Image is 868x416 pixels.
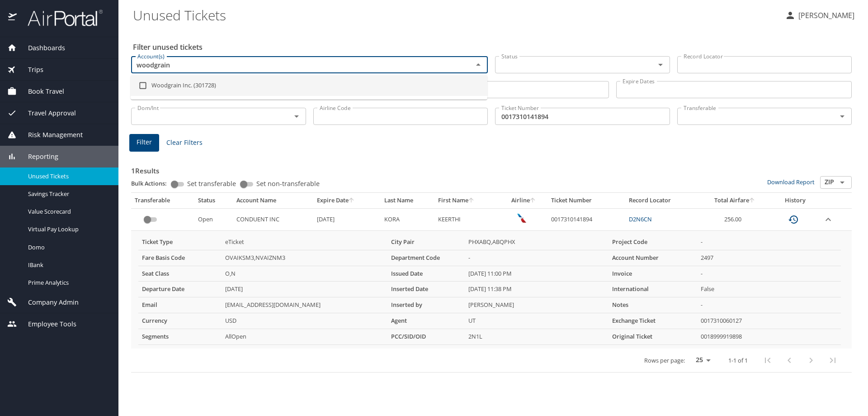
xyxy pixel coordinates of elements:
td: KORA [381,208,434,230]
p: 1-1 of 1 [728,358,748,363]
th: Last Name [381,193,434,208]
td: [DATE] [313,208,381,230]
th: Status [194,193,233,208]
div: Transferable [135,196,191,205]
button: Filter [129,134,159,152]
th: Email [138,297,222,313]
th: Invoice [609,266,697,282]
td: [DATE] 11:00 PM [465,266,609,282]
img: icon-airportal.png [8,9,18,27]
th: Ticket Type [138,234,222,250]
span: Clear Filters [166,137,203,148]
td: UT [465,313,609,329]
button: sort [749,198,755,204]
th: Airline [500,193,548,208]
button: sort [530,198,536,204]
th: PCC/SID/OID [387,329,465,345]
th: Agent [387,313,465,329]
a: D2N6CN [629,215,652,223]
p: Rows per page: [644,358,685,363]
span: Prime Analytics [28,278,108,287]
td: 0017310060127 [697,313,841,329]
p: [PERSON_NAME] [796,10,854,21]
td: [EMAIL_ADDRESS][DOMAIN_NAME] [222,297,387,313]
span: Unused Tickets [28,172,108,181]
th: Project Code [609,234,697,250]
span: Savings Tracker [28,190,108,198]
th: Currency [138,313,222,329]
span: Book Travel [17,86,64,96]
button: Open [290,110,303,123]
th: First Name [434,193,500,208]
td: 256.00 [698,208,771,230]
th: Seat Class [138,266,222,282]
th: Record Locator [625,193,699,208]
span: Risk Management [17,130,83,140]
td: [PERSON_NAME] [465,297,609,313]
th: Account Name [233,193,313,208]
th: Original Ticket [609,329,697,345]
span: Filter [137,137,152,148]
td: - [697,297,841,313]
table: more info about unused tickets [138,234,841,345]
th: Inserted Date [387,282,465,297]
td: PHXABQ,ABQPHX [465,234,609,250]
td: [DATE] 11:38 PM [465,282,609,297]
td: 0017310141894 [547,208,625,230]
th: Notes [609,297,697,313]
p: Bulk Actions: [131,179,174,187]
span: Domo [28,243,108,252]
button: expand row [823,214,834,225]
td: AllOpen [222,329,387,345]
h2: Filter unused tickets [133,40,854,54]
th: Exchange Ticket [609,313,697,329]
th: Issued Date [387,266,465,282]
button: sort [468,198,475,204]
td: USD [222,313,387,329]
th: Ticket Number [547,193,625,208]
td: 2N1L [465,329,609,345]
span: Travel Approval [17,108,76,118]
td: CONDUENT INC [233,208,313,230]
button: Open [836,110,849,123]
td: O,N [222,266,387,282]
th: Inserted by [387,297,465,313]
span: Reporting [17,152,58,162]
th: Total Airfare [698,193,771,208]
td: - [697,266,841,282]
span: Value Scorecard [28,207,108,216]
td: KEERTHI [434,208,500,230]
td: OVAIKSM3,NVAIZNM3 [222,250,387,266]
th: Fare Basis Code [138,250,222,266]
h3: 1 Results [131,160,852,176]
th: City Pair [387,234,465,250]
td: [DATE] [222,282,387,297]
button: sort [349,198,355,204]
button: [PERSON_NAME] [781,7,858,24]
th: Segments [138,329,222,345]
td: - [697,234,841,250]
th: Departure Date [138,282,222,297]
span: IBank [28,261,108,269]
span: Trips [17,65,43,75]
td: 2497 [697,250,841,266]
td: - [465,250,609,266]
button: Clear Filters [163,134,206,151]
th: Expire Date [313,193,381,208]
span: Employee Tools [17,319,76,329]
td: 0018999919898 [697,329,841,345]
th: History [771,193,819,208]
table: custom pagination table [131,193,852,373]
span: Dashboards [17,43,65,53]
img: airportal-logo.png [18,9,103,27]
img: American Airlines [517,214,526,223]
th: Department Code [387,250,465,266]
th: Account Number [609,250,697,266]
span: Set transferable [187,181,236,187]
a: Download Report [767,178,815,186]
button: Open [654,58,667,71]
span: Virtual Pay Lookup [28,225,108,234]
li: Woodgrain Inc. (301728) [131,75,487,96]
button: Open [836,176,849,189]
td: Open [194,208,233,230]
